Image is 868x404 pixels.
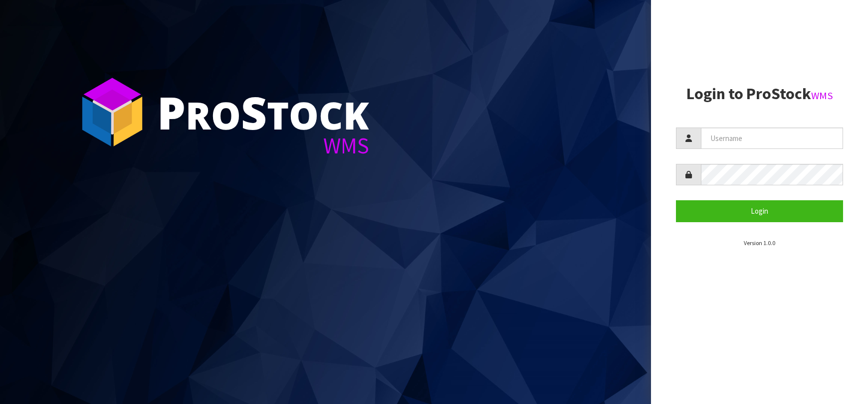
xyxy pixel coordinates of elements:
div: WMS [157,135,369,157]
small: Version 1.0.0 [744,239,775,247]
div: ro tock [157,90,369,135]
h2: Login to ProStock [676,85,843,103]
input: Username [701,128,843,149]
button: Login [676,200,843,222]
span: S [241,82,267,142]
img: ProStock Cube [75,75,150,149]
span: P [157,82,186,142]
small: WMS [811,89,833,102]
